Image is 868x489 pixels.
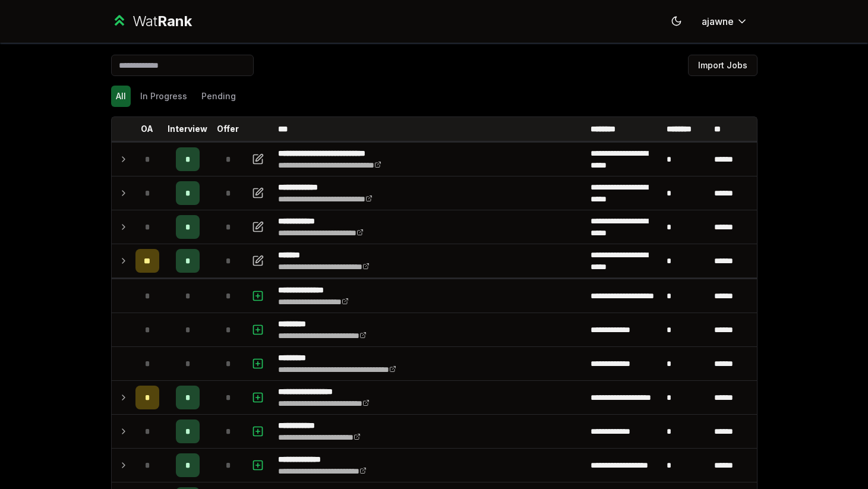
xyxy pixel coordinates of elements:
[132,12,192,31] div: Wat
[702,14,734,29] span: ajawne
[157,12,192,30] span: Rank
[111,12,192,31] a: WatRank
[135,86,192,107] button: In Progress
[217,123,239,135] p: Offer
[111,86,131,107] button: All
[141,123,153,135] p: OA
[688,55,757,76] button: Import Jobs
[168,123,207,135] p: Interview
[692,11,757,32] button: ajawne
[197,86,241,107] button: Pending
